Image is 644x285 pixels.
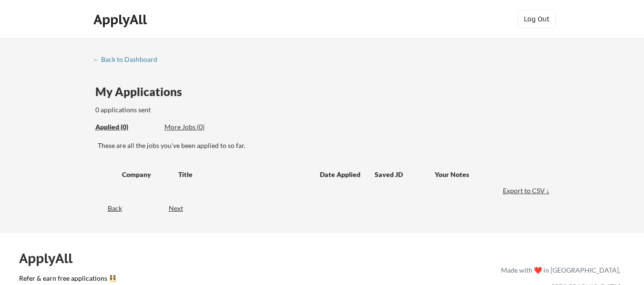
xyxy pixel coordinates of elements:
div: ← Back to Dashboard [93,56,164,63]
div: Your Notes [435,170,543,179]
div: These are all the jobs you've been applied to so far. [95,122,157,132]
div: 0 applications sent [95,105,280,115]
div: My Applications [95,86,190,98]
div: These are job applications we think you'd be a good fit for, but couldn't apply you to automatica... [164,122,235,132]
div: Date Applied [320,170,362,179]
div: ApplyAll [19,250,83,266]
div: ApplyAll [93,11,150,28]
div: Applied (0) [95,122,157,132]
div: More Jobs (0) [164,122,235,132]
div: Export to CSV ↓ [503,186,552,196]
div: Next [169,204,194,213]
div: Title [178,170,311,179]
div: Back [93,204,122,213]
button: Log Out [518,10,556,29]
div: Saved JD [375,166,435,183]
a: ← Back to Dashboard [93,56,164,65]
div: Company [122,170,170,179]
a: Refer & earn free applications 👯‍♀️ [19,275,302,285]
div: These are all the jobs you've been applied to so far. [98,141,552,150]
